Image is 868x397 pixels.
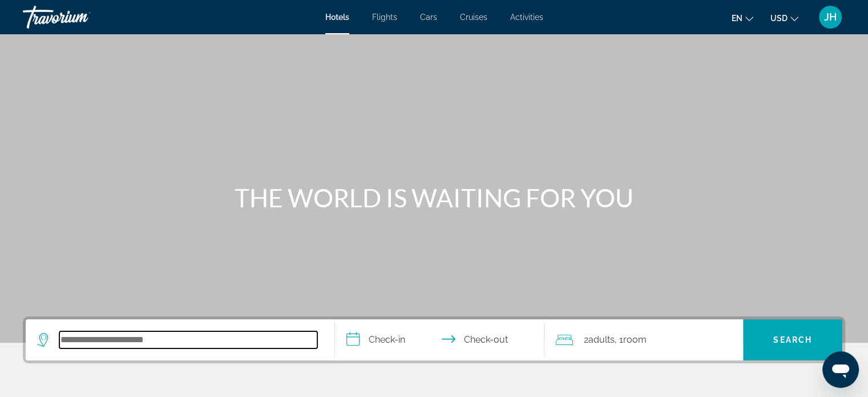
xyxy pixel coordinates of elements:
span: 2 [583,332,614,348]
a: Activities [510,13,543,22]
span: USD [770,14,788,23]
span: en [732,14,742,23]
div: Search widget [26,319,842,360]
a: Travorium [23,2,137,32]
button: Change language [732,10,753,26]
a: Flights [372,13,397,22]
button: Search [743,319,842,360]
span: Room [623,334,646,345]
span: Search [773,335,812,344]
h1: THE WORLD IS WAITING FOR YOU [220,183,648,212]
button: Change currency [770,10,798,26]
button: User Menu [815,5,845,29]
button: Travelers: 2 adults, 0 children [544,319,743,360]
iframe: Button to launch messaging window [822,351,859,388]
a: Cruises [460,13,487,22]
a: Cars [420,13,437,22]
span: JH [824,11,837,23]
span: , 1 [614,332,646,348]
a: Hotels [325,13,349,22]
input: Search hotel destination [59,331,317,348]
button: Select check in and out date [335,319,545,360]
span: Adults [588,334,614,345]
